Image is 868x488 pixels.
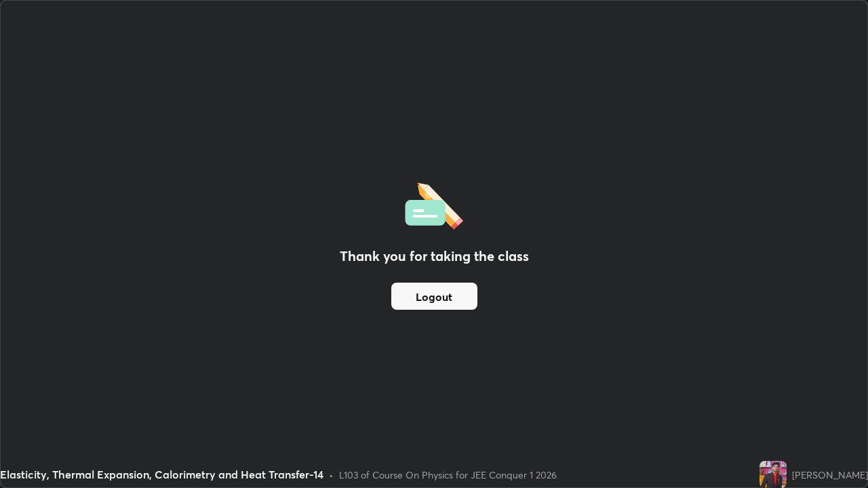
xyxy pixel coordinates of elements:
[405,178,463,230] img: offlineFeedback.1438e8b3.svg
[339,468,557,482] div: L103 of Course On Physics for JEE Conquer 1 2026
[792,468,868,482] div: [PERSON_NAME]
[329,468,334,482] div: •
[340,246,529,266] h2: Thank you for taking the class
[759,461,787,488] img: 62741a6fc56e4321a437aeefe8689af7.22033213_3
[391,283,477,310] button: Logout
